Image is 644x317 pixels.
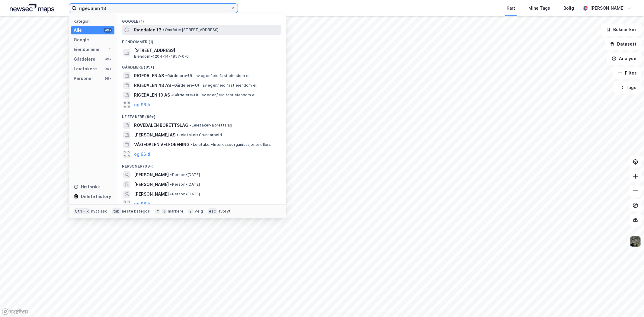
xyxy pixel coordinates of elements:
span: • [170,192,172,196]
div: velg [195,209,203,214]
div: 1 [107,37,112,42]
span: • [177,133,178,137]
span: • [190,123,191,127]
div: Bolig [563,5,574,12]
div: Delete history [81,193,111,200]
button: Analyse [607,53,642,65]
img: logo.a4113a55bc3d86da70a041830d287a7e.svg [10,4,54,13]
span: Leietaker • Interesseorganisasjoner ellers [191,142,271,147]
span: ROVEDALEN BORETTSLAG [134,122,188,129]
span: Gårdeiere • Utl. av egen/leid fast eiendom el. [171,93,256,98]
span: [PERSON_NAME] [134,181,169,188]
span: • [191,142,193,147]
button: Filter [613,67,642,79]
span: RIGEDALEN 10 AS [134,91,170,99]
div: neste kategori [122,209,150,214]
a: Mapbox homepage [2,308,28,315]
span: RIGEDALEN AS [134,72,164,79]
span: [PERSON_NAME] [134,171,169,178]
div: 99+ [104,57,112,62]
div: Kategori [74,19,114,24]
div: Leietakere [74,65,97,72]
span: • [170,172,172,177]
div: 99+ [104,28,112,33]
iframe: Chat Widget [614,288,644,317]
span: • [170,182,172,187]
div: avbryt [218,209,231,214]
button: og 96 til [134,151,152,158]
div: Gårdeiere [74,56,95,63]
span: Leietaker • Borettslag [190,123,232,128]
span: [PERSON_NAME] AS [134,131,175,139]
div: Personer [74,75,93,82]
span: Gårdeiere • Utl. av egen/leid fast eiendom el. [165,73,250,78]
button: Bokmerker [601,24,642,36]
div: Google (1) [117,14,286,25]
span: Eiendom • 4204-14-1857-0-0 [134,54,189,59]
span: Rigedalen 13 [134,26,162,34]
div: Kart [507,5,515,12]
div: markere [168,209,184,214]
span: Person • [DATE] [170,172,200,177]
span: Person • [DATE] [170,182,200,187]
div: Google [74,36,89,43]
div: Gårdeiere (99+) [117,60,286,71]
span: VÅGEDALEN VELFORENING [134,141,190,148]
div: Personer (99+) [117,159,286,170]
div: Mine Tags [528,5,550,12]
span: • [171,93,173,97]
img: 9k= [630,236,641,247]
div: Alle [74,27,82,34]
button: og 96 til [134,101,152,108]
div: 99+ [104,76,112,81]
button: Datasett [605,38,642,50]
div: 1 [107,47,112,52]
input: Søk på adresse, matrikkel, gårdeiere, leietakere eller personer [76,4,230,13]
div: 99+ [104,66,112,71]
span: Leietaker • Grunnarbeid [177,133,222,137]
div: Eiendommer (1) [117,35,286,46]
div: [PERSON_NAME] [590,5,625,12]
span: • [163,27,165,32]
span: RIGEDALEN 43 AS [134,82,171,89]
div: tab [112,208,121,214]
span: [PERSON_NAME] [134,191,169,198]
span: [STREET_ADDRESS] [134,47,279,54]
div: Historikk [74,183,100,191]
div: esc [208,208,217,214]
span: • [165,73,167,78]
span: • [172,83,174,88]
div: 1 [107,184,112,189]
span: Område • [STREET_ADDRESS] [163,27,219,32]
div: Eiendommer [74,46,100,53]
button: Tags [614,82,642,94]
div: Leietakere (99+) [117,110,286,120]
button: og 96 til [134,200,152,207]
span: Person • [DATE] [170,192,200,197]
div: nytt søk [91,209,107,214]
div: Ctrl + k [74,208,90,214]
span: Gårdeiere • Utl. av egen/leid fast eiendom el. [172,83,257,88]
